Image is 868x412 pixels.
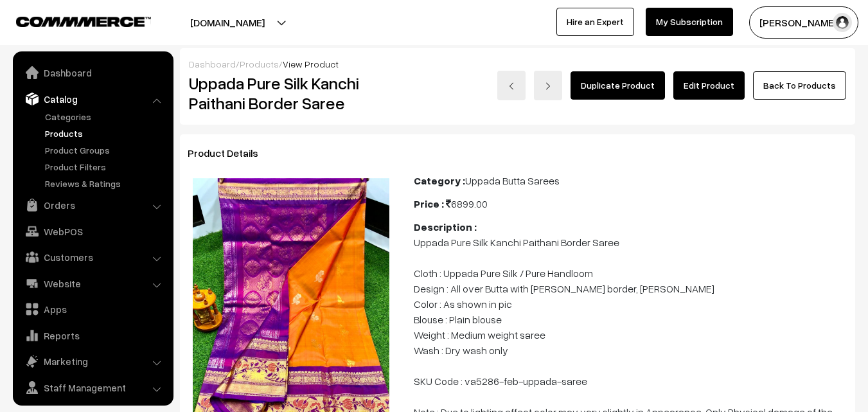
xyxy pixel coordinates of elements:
a: Product Filters [42,160,169,174]
a: Staff Management [16,376,169,399]
a: WebPOS [16,220,169,243]
div: Uppada Butta Sarees [414,173,847,188]
a: COMMMERCE [16,13,128,28]
a: Apps [16,298,169,321]
a: Orders [16,193,169,217]
a: Reports [16,324,169,347]
b: Category : [414,174,465,187]
img: user [833,13,852,32]
button: [PERSON_NAME] [749,6,858,39]
b: Price : [414,197,444,210]
a: Duplicate Product [571,71,665,100]
a: Categories [42,110,169,123]
a: Products [42,127,169,140]
a: Catalog [16,87,169,111]
a: Dashboard [16,61,169,84]
a: Dashboard [189,58,236,69]
div: / / [189,57,846,71]
a: Product Groups [42,143,169,157]
a: Marketing [16,350,169,373]
a: Edit Product [673,71,745,100]
a: Website [16,272,169,295]
a: Hire an Expert [556,8,634,36]
button: [DOMAIN_NAME] [145,6,310,39]
a: My Subscription [646,8,733,36]
a: Back To Products [753,71,846,100]
a: Products [240,58,279,69]
b: Description : [414,220,477,233]
img: right-arrow.png [544,82,552,90]
img: COMMMERCE [16,17,151,26]
div: 6899.00 [414,196,847,211]
img: left-arrow.png [508,82,515,90]
a: Reviews & Ratings [42,177,169,190]
span: View Product [283,58,339,69]
a: Customers [16,246,169,269]
h2: Uppada Pure Silk Kanchi Paithani Border Saree [189,73,395,113]
span: Product Details [188,147,274,159]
